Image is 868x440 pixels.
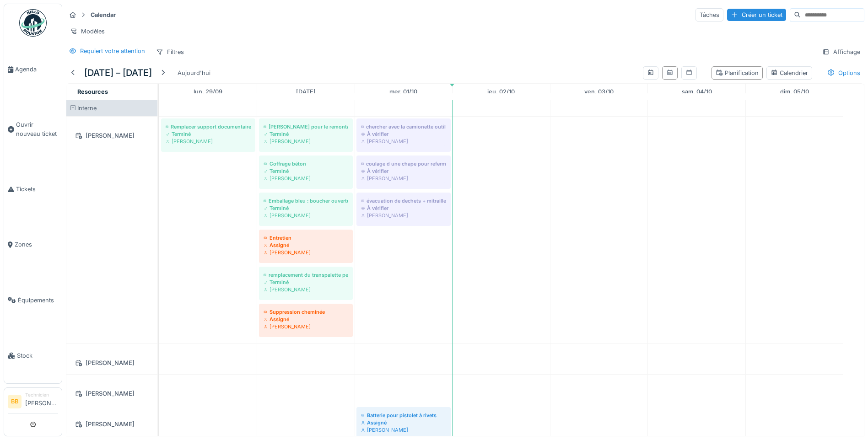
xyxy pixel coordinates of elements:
a: 1 octobre 2025 [387,86,420,98]
a: 3 octobre 2025 [582,86,616,98]
div: Terminé [264,204,348,212]
a: 5 octobre 2025 [778,86,811,98]
div: Terminé [264,130,348,138]
a: Stock [4,328,62,383]
div: Modèles [66,25,109,38]
span: Équipements [18,296,58,305]
div: [PERSON_NAME] pour le remontage d'une partie de tète de robot affinage [264,123,348,130]
span: Ouvrir nouveau ticket [16,120,58,138]
div: À vérifier [361,167,446,175]
a: Agenda [4,42,62,97]
div: Créer un ticket [727,9,786,21]
div: [PERSON_NAME] [361,426,446,434]
div: À vérifier [361,204,446,212]
div: remplacement du transpalette peseur avec un roulement cassé par celui revenu de chez lejeune [264,271,348,279]
a: 2 octobre 2025 [485,86,517,98]
div: Filtres [152,45,188,59]
div: évacuation de dechets + mitraille [361,197,446,204]
span: Resources [77,88,108,95]
li: [PERSON_NAME] [25,392,58,411]
div: Remplacer support documentaire zone Affinage [166,123,251,130]
div: Assigné [264,316,348,323]
a: 30 septembre 2025 [294,86,318,98]
div: Coffrage béton [264,160,348,167]
div: Batterie pour pistolet à rivets [361,412,446,419]
div: Suppression cheminée [264,308,348,316]
div: [PERSON_NAME] [361,175,446,182]
div: [PERSON_NAME] [264,138,348,145]
div: [PERSON_NAME] [264,323,348,330]
a: 4 octobre 2025 [679,86,714,98]
a: Équipements [4,273,62,328]
span: Agenda [15,65,58,74]
div: Affichage [818,45,864,59]
a: BB Technicien[PERSON_NAME] [8,392,58,413]
div: Calendrier [771,69,808,77]
div: [PERSON_NAME] [264,286,348,293]
div: Options [823,66,864,80]
div: Assigné [264,241,348,249]
div: Planification [716,69,759,77]
div: Terminé [166,130,251,138]
div: [PERSON_NAME] [264,249,348,256]
a: Ouvrir nouveau ticket [4,97,62,161]
div: Terminé [264,279,348,286]
div: Aujourd'hui [174,67,214,79]
div: Emballage bleu : boucher ouverture vers chemin de câbles derrière armoire étiquette [264,197,348,204]
div: À vérifier [361,130,446,138]
a: Zones [4,217,62,272]
li: BB [8,395,22,408]
h5: [DATE] – [DATE] [84,67,152,78]
img: Badge_color-CXgf-gQk.svg [19,9,47,37]
div: Terminé [264,167,348,175]
div: [PERSON_NAME] [361,138,446,145]
a: Tickets [4,161,62,217]
span: Zones [15,240,58,249]
div: [PERSON_NAME] [166,138,251,145]
div: Entretien [264,234,348,241]
div: [PERSON_NAME] [72,130,152,141]
strong: Calendar [87,11,119,19]
div: Tâches [695,8,723,21]
div: [PERSON_NAME] [264,212,348,219]
div: [PERSON_NAME] [264,175,348,182]
span: Tickets [16,185,58,193]
div: [PERSON_NAME] [361,212,446,219]
div: Technicien [25,392,58,398]
div: coulage d une chape pour refermer trou sous armoire a l'emballage + finition et rangement [361,160,446,167]
div: [PERSON_NAME] [72,357,152,369]
div: [PERSON_NAME] [72,388,152,399]
div: [PERSON_NAME] [72,419,152,430]
span: Stock [17,351,58,360]
div: chercher avec la camionette outillages chez lecot et brico [361,123,446,130]
a: 29 septembre 2025 [191,86,225,98]
div: Requiert votre attention [80,47,145,55]
div: Assigné [361,419,446,426]
span: Interne [77,105,97,112]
